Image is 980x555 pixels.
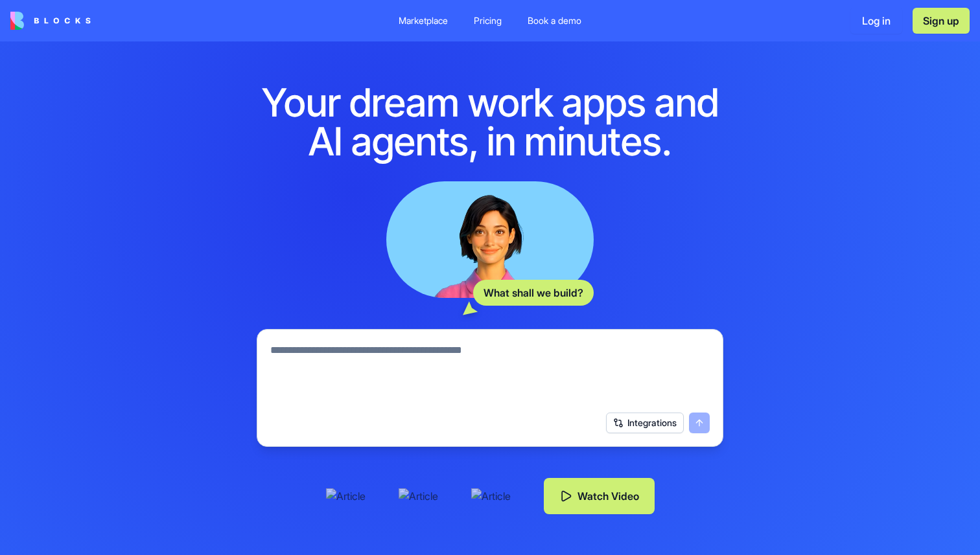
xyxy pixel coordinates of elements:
button: Log in [850,8,902,34]
img: Article [471,488,523,504]
h1: Your dream work apps and AI agents, in minutes. [241,83,739,161]
div: Marketplace [399,14,448,27]
img: Article [326,488,378,504]
a: Pricing [463,9,512,32]
div: Pricing [474,14,502,27]
img: logo [10,12,91,30]
button: Watch Video [544,478,655,514]
button: Sign up [913,8,970,34]
img: Article [399,488,450,504]
button: Integrations [606,413,684,433]
div: What shall we build? [473,280,594,306]
a: Book a demo [517,9,592,32]
div: Book a demo [528,14,581,27]
a: Marketplace [388,9,458,32]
